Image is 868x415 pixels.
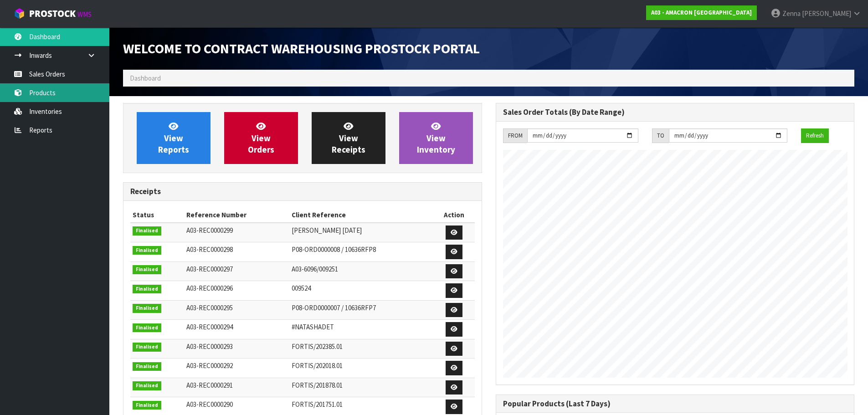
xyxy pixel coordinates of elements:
th: Status [130,208,184,222]
th: Action [434,208,474,222]
span: FORTIS/201878.01 [292,381,343,389]
span: #NATASHADET [292,323,334,331]
span: A03-6096/009251 [292,265,338,273]
span: View Reports [158,121,189,155]
span: P08-ORD0000007 / 10636RFP7 [292,303,376,312]
span: A03-REC0000297 [186,265,233,273]
span: Dashboard [130,74,161,82]
span: [PERSON_NAME] [DATE] [292,226,362,235]
span: Finalised [133,246,161,255]
span: A03-REC0000299 [186,226,233,235]
span: Finalised [133,265,161,274]
span: A03-REC0000295 [186,303,233,312]
small: WMS [77,10,92,19]
span: FORTIS/201751.01 [292,400,343,409]
span: Finalised [133,362,161,371]
strong: A03 - AMACRON [GEOGRAPHIC_DATA] [651,9,752,16]
span: View Receipts [332,121,365,155]
th: Reference Number [184,208,289,222]
span: Finalised [133,381,161,390]
span: P08-ORD0000008 / 10636RFP8 [292,245,376,254]
a: ViewReceipts [312,112,385,164]
span: Finalised [133,343,161,352]
span: A03-REC0000292 [186,361,233,370]
img: cube-alt.png [14,8,25,19]
span: Welcome to Contract Warehousing ProStock Portal [123,40,480,57]
span: FORTIS/202385.01 [292,342,343,351]
a: ViewInventory [399,112,473,164]
h3: Receipts [130,187,475,196]
h3: Sales Order Totals (By Date Range) [503,108,847,117]
span: ProStock [29,8,76,20]
span: A03-REC0000296 [186,284,233,292]
th: Client Reference [289,208,434,222]
button: Refresh [801,128,829,143]
span: View Orders [248,121,274,155]
span: A03-REC0000293 [186,342,233,351]
div: TO [652,128,669,143]
span: View Inventory [417,121,455,155]
div: FROM [503,128,527,143]
span: A03-REC0000298 [186,245,233,254]
span: FORTIS/202018.01 [292,361,343,370]
span: A03-REC0000291 [186,381,233,389]
span: Finalised [133,304,161,313]
span: A03-REC0000290 [186,400,233,409]
a: ViewOrders [224,112,298,164]
span: 009524 [292,284,311,292]
span: Zenna [782,9,801,18]
a: ViewReports [137,112,211,164]
h3: Popular Products (Last 7 Days) [503,400,847,408]
span: [PERSON_NAME] [802,9,851,18]
span: A03-REC0000294 [186,323,233,331]
span: Finalised [133,401,161,410]
span: Finalised [133,285,161,294]
span: Finalised [133,323,161,333]
span: Finalised [133,226,161,236]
